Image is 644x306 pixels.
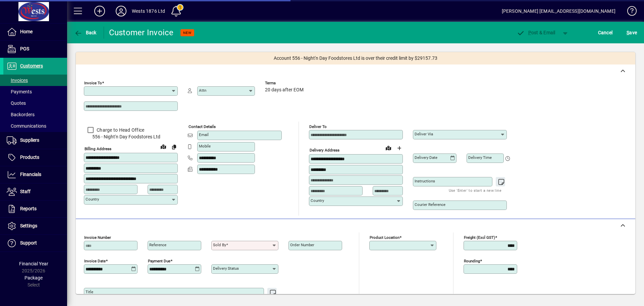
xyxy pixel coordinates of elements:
[3,166,67,183] a: Financials
[625,27,639,39] button: Save
[183,31,192,35] span: NEW
[84,235,111,240] mat-label: Invoice number
[3,120,67,132] a: Communications
[7,123,46,129] span: Communications
[3,201,67,217] a: Reports
[20,223,37,228] span: Settings
[132,6,165,16] div: Wests 1876 Ltd
[20,155,39,160] span: Products
[20,137,39,143] span: Suppliers
[20,63,43,69] span: Customers
[86,197,99,202] mat-label: Country
[3,149,67,166] a: Products
[468,155,492,160] mat-label: Delivery time
[110,5,132,17] button: Profile
[3,183,67,200] a: Staff
[20,206,37,211] span: Reports
[7,100,26,106] span: Quotes
[199,132,209,137] mat-label: Email
[84,133,178,140] span: 556 - Night'n Day Foodstores Ltd
[3,132,67,149] a: Suppliers
[213,266,239,271] mat-label: Delivery status
[72,27,98,39] button: Back
[449,186,501,194] mat-hint: Use 'Enter' to start a new line
[199,144,211,148] mat-label: Mobile
[20,172,41,177] span: Financials
[89,5,110,17] button: Add
[415,179,435,183] mat-label: Instructions
[464,235,495,240] mat-label: Freight (excl GST)
[383,142,394,153] a: View on map
[502,6,615,16] div: [PERSON_NAME] [EMAIL_ADDRESS][DOMAIN_NAME]
[3,218,67,234] a: Settings
[415,155,437,160] mat-label: Delivery date
[20,46,29,51] span: POS
[274,55,437,62] span: Account 556 - Night'n Day Foodstores Ltd is over their credit limit by $29157.73
[598,27,613,38] span: Cancel
[149,243,166,247] mat-label: Reference
[3,24,67,40] a: Home
[158,141,169,152] a: View on map
[20,240,37,246] span: Support
[148,259,170,263] mat-label: Payment due
[596,27,614,39] button: Cancel
[7,112,35,117] span: Backorders
[74,30,97,35] span: Back
[464,259,480,263] mat-label: Rounding
[627,30,629,35] span: S
[415,132,433,136] mat-label: Deliver via
[3,41,67,57] a: POS
[370,235,399,240] mat-label: Product location
[3,109,67,120] a: Backorders
[3,235,67,252] a: Support
[394,143,405,154] button: Choose address
[627,27,637,38] span: ave
[20,29,33,34] span: Home
[290,243,314,247] mat-label: Order number
[199,88,206,93] mat-label: Attn
[7,89,32,94] span: Payments
[622,1,636,23] a: Knowledge Base
[169,141,179,152] button: Copy to Delivery address
[84,259,106,263] mat-label: Invoice date
[265,81,305,85] span: Terms
[95,127,144,133] label: Charge to Head Office
[311,198,324,203] mat-label: Country
[20,189,31,194] span: Staff
[19,261,48,266] span: Financial Year
[24,275,43,280] span: Package
[3,75,67,86] a: Invoices
[67,27,104,39] app-page-header-button: Back
[213,243,226,247] mat-label: Sold by
[513,27,559,39] button: Post & Email
[309,124,327,129] mat-label: Deliver To
[517,30,555,35] span: ost & Email
[86,290,93,294] mat-label: Title
[84,81,102,85] mat-label: Invoice To
[265,87,304,93] span: 20 days after EOM
[7,78,28,83] span: Invoices
[415,202,445,207] mat-label: Courier Reference
[109,27,174,38] div: Customer Invoice
[3,97,67,109] a: Quotes
[3,86,67,97] a: Payments
[528,30,531,35] span: P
